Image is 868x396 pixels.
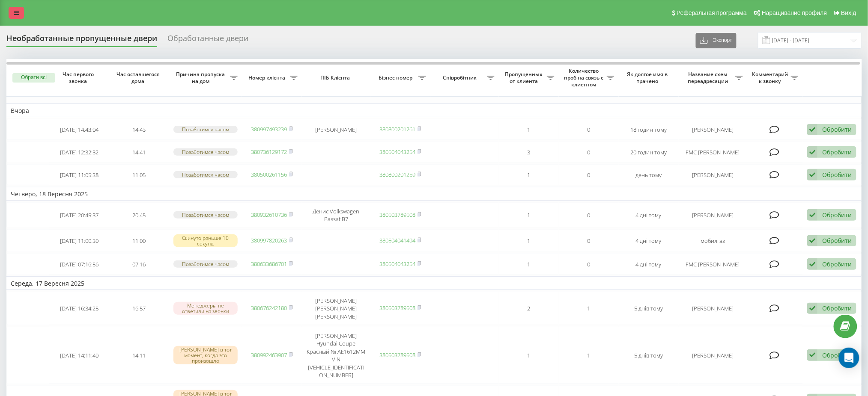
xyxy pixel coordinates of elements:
font: Обробити [822,260,852,268]
font: [DATE] 11:00:30 [60,237,98,245]
a: 380676242180 [251,304,287,312]
button: Экспорт [696,33,737,48]
font: [DATE] 12:32:32 [60,148,98,156]
font: 20:45 [133,211,146,219]
a: 380504041494 [379,236,415,244]
font: [DATE] 11:05:38 [60,171,98,179]
font: Позаботимся часом [182,171,229,178]
font: Позаботимся часом [182,148,229,156]
font: Обробити [822,304,852,312]
font: Обрати всі [21,74,47,80]
a: 380504043254 [379,148,415,156]
font: [DATE] 07:16:56 [60,260,98,268]
a: 380997493239 [251,125,287,133]
a: 380503789508 [379,211,415,219]
font: 3 [528,148,531,156]
font: [DATE] 20:45:37 [60,211,98,219]
font: 4 дні тому [636,211,662,219]
font: 1 [528,260,531,268]
font: 14:41 [133,148,146,156]
font: [DATE] 14:43:04 [60,126,98,133]
font: [PERSON_NAME] [692,126,734,133]
font: FMC [PERSON_NAME] [686,260,740,268]
font: [PERSON_NAME] [PERSON_NAME] [PERSON_NAME] [316,297,357,320]
font: 0 [588,148,591,156]
font: [PERSON_NAME] [692,211,734,219]
font: Реферальная программа [677,9,747,16]
a: 380503789508 [379,351,415,359]
font: Необработанные пропущенные двери [6,33,157,43]
font: Обробити [822,236,852,245]
font: [PERSON_NAME] [692,304,734,312]
font: 4 дні тому [636,260,662,268]
font: Комментарий к звонку [752,71,788,85]
font: 2 [528,304,531,312]
button: Обрати всі [12,73,55,83]
a: 380997820263 [251,236,287,244]
font: Вчора [11,106,29,115]
font: Наращивание профиля [762,9,827,16]
a: 380504043254 [379,260,415,268]
font: Менеджеры не ответили на звонки [182,302,229,315]
font: 14:43 [133,126,146,133]
a: 380633686701 [251,260,287,268]
font: 1 [588,352,591,359]
a: 380736129172 [251,148,287,156]
font: 16:57 [133,304,146,312]
font: [PERSON_NAME] Hyundai Coupe Красный № AE1612MM VIN [VEHICLE_IDENTIFICATION_NUMBER] [307,332,366,379]
a: 380503789508 [379,304,415,312]
font: Співробітник [443,74,477,81]
font: [DATE] 14:11:40 [60,352,98,359]
font: Название схем переадресации [688,71,728,85]
font: Позаботимся часом [182,211,229,219]
font: Скинуто раньше 10 секунд [182,234,229,247]
a: 380500261156 [251,171,287,178]
font: 0 [588,171,591,179]
font: 20 годин тому [631,148,667,156]
font: 07:16 [133,260,146,268]
font: Обробити [822,351,852,359]
font: Позаботимся часом [182,126,229,133]
a: 380800201259 [379,171,415,178]
font: 14:11 [133,352,146,359]
font: Экспорт [713,37,732,43]
a: 380800201261 [379,125,415,133]
font: Обробити [822,125,852,133]
font: 4 дні тому [636,237,662,245]
font: 1 [588,304,591,312]
font: Обробити [822,171,852,179]
font: Вихід [841,9,856,16]
font: Бізнес номер [379,74,412,81]
font: мобилгаз [701,237,725,245]
font: 0 [588,237,591,245]
a: 380992463907 [251,351,287,359]
font: Обработанные двери [167,33,248,43]
font: Час оставшегося дома [116,71,160,85]
font: 0 [588,211,591,219]
font: Количество проб на связь с клиентом [564,67,604,88]
font: FMC [PERSON_NAME] [686,148,740,156]
font: Четверо, 18 Вересня 2025 [11,190,88,198]
font: Номер клієнта [249,74,286,81]
font: Середа, 17 Вересня 2025 [11,279,84,287]
font: 1 [528,211,531,219]
font: [PERSON_NAME] в тот момент, когда это произошло [179,346,232,364]
font: день тому [636,171,662,179]
font: ПІБ Клієнта [320,74,350,81]
a: 380932610736 [251,211,287,219]
font: Денис Volkswagen Passat B7 [313,207,360,223]
font: 1 [528,126,531,133]
font: Причина пропуска на дом [176,71,225,85]
font: Обробити [822,148,852,156]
